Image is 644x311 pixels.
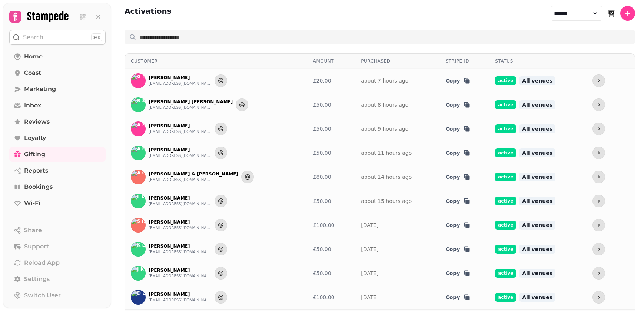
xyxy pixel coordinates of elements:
button: Send to [215,147,227,159]
div: £20.00 [313,77,349,84]
span: All venues [519,221,555,230]
p: [PERSON_NAME] [149,195,212,201]
button: more [592,195,605,207]
button: [EMAIL_ADDRESS][DOMAIN_NAME] [149,153,212,159]
a: about 7 hours ago [361,78,408,84]
span: Reports [24,166,48,175]
a: Gifting [9,147,106,162]
img: J R [131,266,145,280]
div: £50.00 [313,149,349,157]
p: [PERSON_NAME] [149,123,212,129]
button: more [592,147,605,159]
div: Status [495,58,581,64]
button: Copy [445,197,470,205]
button: more [592,291,605,304]
span: Support [24,242,49,251]
span: Reviews [24,117,50,126]
div: £100.00 [313,221,349,229]
div: Amount [313,58,349,64]
span: All venues [519,269,555,278]
div: £50.00 [313,125,349,133]
a: Reviews [9,114,106,129]
a: Marketing [9,82,106,97]
a: about 14 hours ago [361,174,412,180]
img: L M [131,194,145,208]
div: £50.00 [313,197,349,205]
button: Send to [215,195,227,207]
div: £50.00 [313,270,349,277]
button: Copy [445,77,470,84]
button: Copy [445,101,470,108]
span: All venues [519,245,555,254]
button: Copy [445,270,470,277]
span: Gifting [24,150,45,159]
button: more [592,243,605,255]
a: [DATE] [361,222,378,228]
span: All venues [519,124,555,133]
button: more [592,123,605,135]
span: Coast [24,68,41,77]
span: All venues [519,197,555,205]
span: active [495,100,516,109]
a: Loyalty [9,131,106,146]
button: Copy [445,294,470,301]
img: D L [131,290,145,304]
button: more [592,74,605,87]
button: [EMAIL_ADDRESS][DOMAIN_NAME] [149,249,212,255]
img: G M [131,74,145,88]
button: [EMAIL_ADDRESS][DOMAIN_NAME] [149,177,212,183]
span: Marketing [24,85,56,94]
button: more [592,267,605,280]
button: Copy [445,125,470,133]
span: active [495,124,516,133]
div: £80.00 [313,173,349,181]
p: [PERSON_NAME] [149,147,212,153]
span: active [495,269,516,278]
a: about 8 hours ago [361,102,408,108]
span: All venues [519,293,555,302]
span: All venues [519,148,555,157]
button: Send to [215,243,227,255]
a: Settings [9,272,106,287]
span: Share [24,226,42,235]
span: active [495,245,516,254]
button: Copy [445,221,470,229]
span: Reload App [24,258,60,267]
div: Stripe ID [445,58,483,64]
button: Copy [445,245,470,253]
button: Switch User [9,288,106,303]
button: Send to [215,291,227,304]
span: active [495,293,516,302]
button: more [592,98,605,111]
p: [PERSON_NAME] [149,267,212,273]
a: Coast [9,66,106,80]
button: [EMAIL_ADDRESS][DOMAIN_NAME] [149,105,212,111]
button: Share [9,223,106,238]
span: All venues [519,173,555,181]
a: [DATE] [361,270,378,276]
button: Search⌘K [9,30,106,45]
p: [PERSON_NAME] [149,219,212,225]
button: Support [9,239,106,254]
a: Bookings [9,180,106,194]
span: All venues [519,76,555,85]
div: ⌘K [91,33,102,41]
p: [PERSON_NAME] & [PERSON_NAME] [149,171,238,177]
a: about 11 hours ago [361,150,412,156]
span: Inbox [24,101,41,110]
button: Send to [215,219,227,231]
img: A N [131,146,145,160]
span: Bookings [24,183,53,191]
button: [EMAIL_ADDRESS][DOMAIN_NAME] [149,201,212,207]
button: more [592,171,605,183]
button: Send to [236,98,248,111]
span: Loyalty [24,134,46,143]
p: [PERSON_NAME] [149,75,212,81]
button: [EMAIL_ADDRESS][DOMAIN_NAME] [149,297,212,303]
a: Inbox [9,98,106,113]
img: R S [131,98,145,112]
a: [DATE] [361,294,378,300]
span: active [495,148,516,157]
a: Wi-Fi [9,196,106,211]
button: Reload App [9,255,106,270]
